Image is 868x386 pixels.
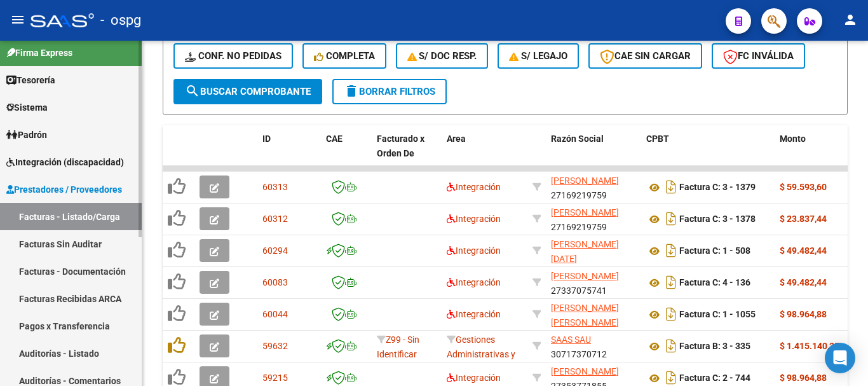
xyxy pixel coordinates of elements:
[780,134,806,144] span: Monto
[663,272,679,293] i: Descargar documento
[780,182,827,192] strong: $ 59.593,60
[551,269,636,296] div: 27337075741
[447,309,501,319] span: Integración
[551,207,619,217] span: [PERSON_NAME]
[257,125,321,181] datatable-header-cell: ID
[780,309,827,319] strong: $ 98.964,88
[551,237,636,264] div: 27391609964
[551,271,619,281] span: [PERSON_NAME]
[663,240,679,261] i: Descargar documento
[551,134,604,144] span: Razón Social
[326,134,342,144] span: CAE
[447,214,501,224] span: Integración
[551,301,636,327] div: 27359419622
[332,79,447,104] button: Borrar Filtros
[377,134,424,158] span: Facturado x Orden De
[498,43,579,69] button: S/ legajo
[314,50,375,62] span: Completa
[447,334,515,374] span: Gestiones Administrativas y Otros
[173,79,322,104] button: Buscar Comprobante
[262,373,288,383] span: 59215
[712,43,805,69] button: FC Inválida
[6,73,55,87] span: Tesorería
[679,310,756,320] strong: Factura C: 1 - 1055
[780,373,827,383] strong: $ 98.964,88
[447,245,501,256] span: Integración
[447,182,501,192] span: Integración
[185,50,281,62] span: Conf. no pedidas
[551,176,619,186] span: [PERSON_NAME]
[185,86,311,97] span: Buscar Comprobante
[302,43,386,69] button: Completa
[646,134,669,144] span: CPBT
[825,343,855,373] div: Open Intercom Messenger
[546,125,641,181] datatable-header-cell: Razón Social
[185,83,200,99] mat-icon: search
[679,246,750,256] strong: Factura C: 1 - 508
[447,134,466,144] span: Area
[377,334,419,359] span: Z99 - Sin Identificar
[6,183,122,196] span: Prestadores / Proveedores
[262,245,288,256] span: 60294
[663,177,679,197] i: Descargar documento
[663,304,679,324] i: Descargar documento
[321,125,372,181] datatable-header-cell: CAE
[679,183,756,193] strong: Factura C: 3 - 1379
[663,336,679,356] i: Descargar documento
[679,278,750,288] strong: Factura C: 4 - 136
[442,125,527,181] datatable-header-cell: Area
[262,134,271,144] span: ID
[262,309,288,319] span: 60044
[600,50,691,62] span: CAE SIN CARGAR
[551,205,636,232] div: 27169219759
[6,128,47,142] span: Padrón
[509,50,567,62] span: S/ legajo
[262,182,288,192] span: 60313
[588,43,702,69] button: CAE SIN CARGAR
[344,86,435,97] span: Borrar Filtros
[447,373,501,383] span: Integración
[551,333,636,359] div: 30717370712
[262,341,288,351] span: 59632
[6,155,124,169] span: Integración (discapacidad)
[262,277,288,287] span: 60083
[780,341,839,351] strong: $ 1.415.140,35
[780,277,827,287] strong: $ 49.482,44
[344,83,359,99] mat-icon: delete
[780,245,827,256] strong: $ 49.482,44
[10,12,25,27] mat-icon: menu
[551,239,619,264] span: [PERSON_NAME][DATE]
[843,12,858,27] mat-icon: person
[6,46,72,60] span: Firma Express
[551,174,636,200] div: 27169219759
[173,43,293,69] button: Conf. no pedidas
[551,303,619,327] span: [PERSON_NAME] [PERSON_NAME]
[679,214,756,224] strong: Factura C: 3 - 1378
[775,125,851,181] datatable-header-cell: Monto
[723,50,794,62] span: FC Inválida
[396,43,489,69] button: S/ Doc Resp.
[262,214,288,224] span: 60312
[551,366,619,376] span: [PERSON_NAME]
[780,214,827,224] strong: $ 23.837,44
[663,209,679,229] i: Descargar documento
[679,341,750,352] strong: Factura B: 3 - 335
[407,50,477,62] span: S/ Doc Resp.
[641,125,775,181] datatable-header-cell: CPBT
[679,373,750,383] strong: Factura C: 2 - 744
[551,334,591,345] span: SAAS SAU
[447,277,501,287] span: Integración
[6,100,48,114] span: Sistema
[372,125,442,181] datatable-header-cell: Facturado x Orden De
[100,6,141,34] span: - ospg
